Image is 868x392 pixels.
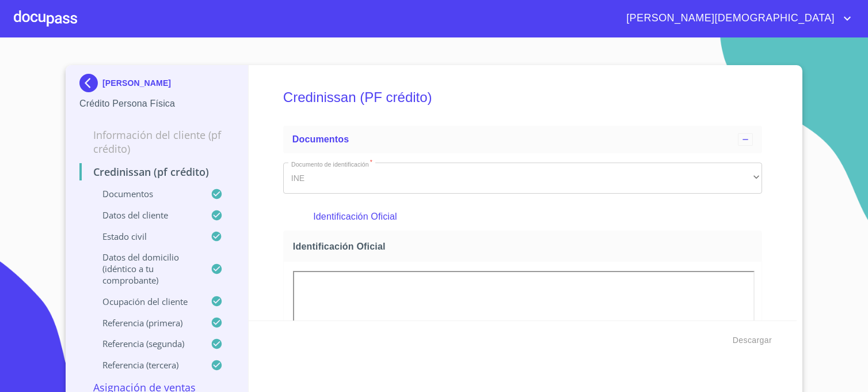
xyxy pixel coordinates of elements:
[618,9,854,28] button: account of current user
[79,251,211,286] p: Datos del domicilio (idéntico a tu comprobante)
[79,128,234,156] p: Información del cliente (PF crédito)
[79,165,234,179] p: Credinissan (PF crédito)
[283,163,762,194] div: INE
[283,126,762,153] div: Documentos
[293,240,757,252] span: Identificación Oficial
[79,97,234,111] p: Crédito Persona Física
[102,78,171,88] p: [PERSON_NAME]
[79,359,211,371] p: Referencia (tercera)
[313,210,732,224] p: Identificación Oficial
[79,296,211,307] p: Ocupación del Cliente
[618,9,840,28] span: [PERSON_NAME][DEMOGRAPHIC_DATA]
[79,209,211,221] p: Datos del cliente
[728,330,776,351] button: Descargar
[79,338,211,349] p: Referencia (segunda)
[292,134,349,144] span: Documentos
[733,333,772,348] span: Descargar
[79,188,211,199] p: Documentos
[79,74,102,92] img: Docupass spot blue
[79,231,211,242] p: Estado Civil
[79,74,234,97] div: [PERSON_NAME]
[79,317,211,329] p: Referencia (primera)
[283,74,762,121] h5: Credinissan (PF crédito)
